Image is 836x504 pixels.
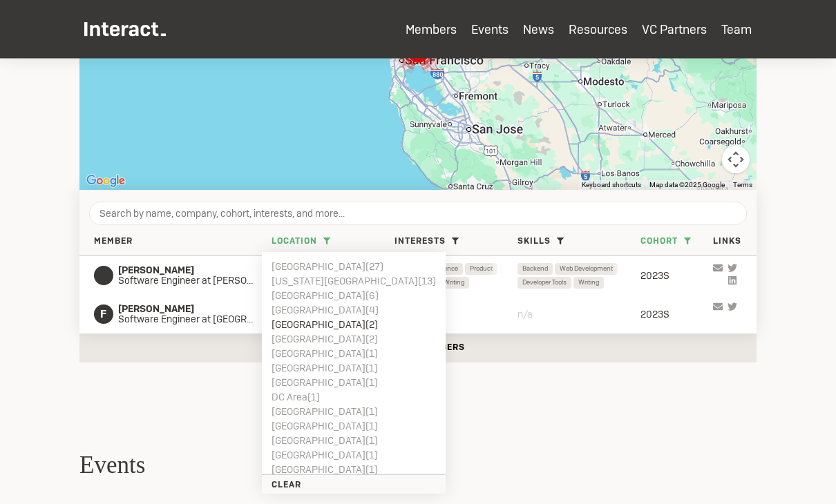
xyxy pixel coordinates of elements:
li: [GEOGRAPHIC_DATA] ( 1 ) [272,418,436,433]
span: [PERSON_NAME] [118,265,272,276]
a: News [523,21,554,37]
li: [US_STATE][GEOGRAPHIC_DATA] ( 13 ) [272,273,436,288]
span: Web Development [560,263,613,275]
div: 2023S [640,269,713,282]
span: Writing [578,277,599,289]
li: [GEOGRAPHIC_DATA] ( 1 ) [272,433,436,447]
li: DC Area ( 1 ) [272,389,436,404]
a: Resources [569,21,627,37]
a: VC Partners [642,21,707,37]
span: Software Engineer at [GEOGRAPHIC_DATA] [118,314,272,325]
span: Software Engineer at [PERSON_NAME] [PERSON_NAME] [118,275,272,287]
li: [GEOGRAPHIC_DATA] ( 1 ) [272,346,436,360]
li: [GEOGRAPHIC_DATA] ( 27 ) [272,259,436,273]
div: 2023S [640,308,713,320]
span: Location [272,236,317,247]
span: Links [713,236,741,247]
li: [GEOGRAPHIC_DATA] ( 2 ) [272,317,436,331]
li: [GEOGRAPHIC_DATA] ( 1 ) [272,447,436,462]
a: Terms (opens in new tab) [733,181,752,188]
a: Events [471,21,509,37]
h6: Clear [272,480,436,491]
li: [GEOGRAPHIC_DATA] ( 2 ) [272,331,436,346]
h2: Events [79,449,757,482]
span: Skills [517,236,551,247]
span: [PERSON_NAME] [118,304,272,315]
span: F [94,304,113,324]
button: Keyboard shortcuts [582,180,641,190]
a: Members [406,21,457,37]
a: Open this area in Google Maps (opens a new window) [83,172,129,190]
img: Google [83,172,129,190]
li: [GEOGRAPHIC_DATA] ( 4 ) [272,302,436,317]
span: Interests [395,236,446,247]
span: Developer Tools [522,277,567,289]
li: [GEOGRAPHIC_DATA] ( 1 ) [272,360,436,375]
span: Backend [522,263,548,275]
span: Cohort [640,236,678,247]
button: Map camera controls [722,146,750,173]
img: Interact Logo [84,22,166,37]
li: [GEOGRAPHIC_DATA] ( 6 ) [272,288,436,302]
span: Map data ©2025 Google [649,181,725,188]
input: Search by name, company, cohort, interests, and more... [89,202,747,225]
a: Team [721,21,752,37]
li: [GEOGRAPHIC_DATA] ( 1 ) [272,375,436,389]
li: [GEOGRAPHIC_DATA] ( 1 ) [272,404,436,418]
span: Writing [444,277,464,289]
li: [GEOGRAPHIC_DATA] ( 1 ) [272,462,436,476]
div: 275 [395,29,441,75]
button: See all 2 members [79,333,757,362]
span: Product [470,263,493,275]
span: Member [94,236,133,247]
